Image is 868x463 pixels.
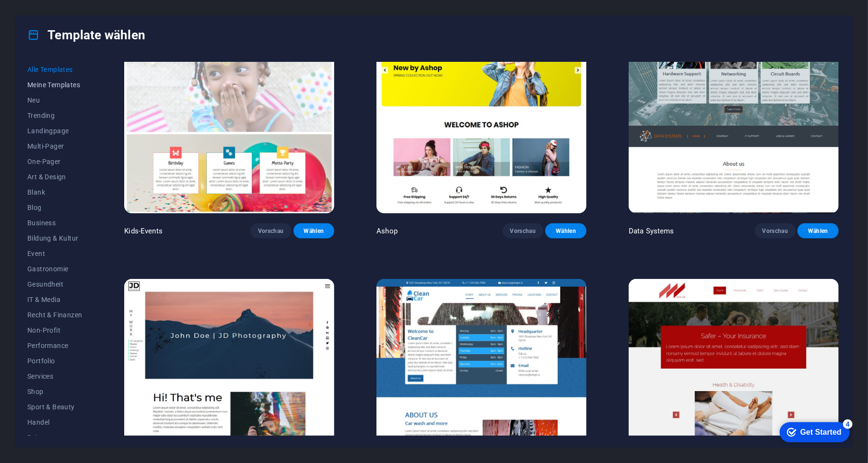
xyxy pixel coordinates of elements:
span: Non-Profit [27,326,82,334]
span: Wählen [805,227,831,235]
button: Vorschau [755,223,796,239]
button: Reisen [27,430,82,445]
span: Trending [27,112,82,119]
button: Blank [27,185,82,200]
p: Kids-Events [124,226,163,236]
span: Shop [27,388,82,395]
button: Art & Design [27,169,82,185]
span: IT & Media [27,296,82,303]
button: Alle Templates [27,62,82,77]
button: One-Pager [27,154,82,169]
button: Vorschau [250,223,292,239]
button: Gesundheit [27,277,82,292]
button: Event [27,246,82,261]
h4: Template wählen [27,27,145,43]
button: Blog [27,200,82,215]
span: Vorschau [510,227,536,235]
button: Trending [27,108,82,123]
p: Ashop [376,226,398,236]
span: Sport & Beauty [27,403,82,411]
button: Gastronomie [27,261,82,277]
span: Neu [27,96,82,104]
button: Services [27,369,82,384]
button: Portfolio [27,353,82,369]
div: 4 [71,2,81,12]
span: Wählen [553,227,579,235]
button: Recht & Finanzen [27,307,82,323]
div: Get Started 4 items remaining, 20% complete [8,5,78,25]
span: Handel [27,418,82,426]
p: Data Systems [629,226,674,236]
span: Vorschau [762,227,788,235]
span: Gastronomie [27,265,82,273]
button: Non-Profit [27,323,82,338]
button: Wählen [293,223,335,239]
span: Business [27,219,82,227]
button: Multi-Pager [27,139,82,154]
button: Wählen [798,223,839,239]
button: IT & Media [27,292,82,307]
button: Business [27,215,82,231]
img: Data Systems [629,20,839,213]
span: Wählen [301,227,327,235]
button: Bildung & Kultur [27,231,82,246]
span: Portfolio [27,357,82,365]
span: One-Pager [27,158,82,165]
button: Landingpage [27,123,82,139]
span: Vorschau [258,227,284,235]
span: Gesundheit [27,280,82,288]
button: Sport & Beauty [27,399,82,415]
button: Shop [27,384,82,399]
button: Vorschau [503,223,544,239]
span: Alle Templates [27,66,82,73]
span: Blank [27,188,82,196]
span: Landingpage [27,127,82,135]
span: Multi-Pager [27,142,82,150]
span: Art & Design [27,173,82,181]
span: Meine Templates [27,81,82,89]
span: Event [27,250,82,257]
span: Recht & Finanzen [27,311,82,319]
span: Blog [27,204,82,211]
span: Services [27,372,82,380]
img: Ashop [376,20,586,213]
button: Handel [27,415,82,430]
button: Performance [27,338,82,353]
button: Meine Templates [27,77,82,93]
img: Kids-Events [124,20,334,213]
button: Neu [27,93,82,108]
span: Reisen [27,434,82,441]
div: Get Started [28,11,70,19]
span: Performance [27,342,82,349]
span: Bildung & Kultur [27,234,82,242]
button: Wählen [545,223,586,239]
